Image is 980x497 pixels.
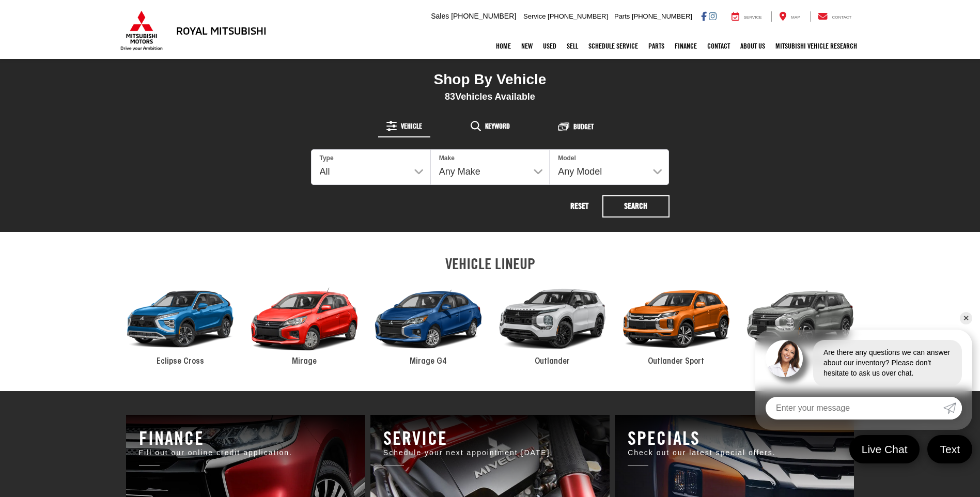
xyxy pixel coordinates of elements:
[242,277,366,361] div: 2024 Mitsubishi Mirage
[366,277,490,368] a: 2024 Mitsubishi Mirage G4 Mirage G4
[628,428,841,448] h3: Specials
[490,277,614,361] div: 2024 Mitsubishi Outlander
[738,277,862,361] div: 2024 Mitsubishi Outlander PHEV
[320,154,334,163] label: Type
[242,277,366,368] a: 2024 Mitsubishi Mirage Mirage
[927,435,972,463] a: Text
[648,358,704,366] span: Outlander Sport
[583,33,643,59] a: Schedule Service: Opens in a new tab
[628,448,841,458] p: Check out our latest special offers.
[701,12,707,20] a: Facebook: Click to visit our Facebook page
[562,33,583,59] a: Sell
[935,442,965,456] span: Text
[791,15,800,20] span: Map
[410,358,447,366] span: Mirage G4
[770,33,862,59] a: Mitsubishi Vehicle Research
[157,358,204,366] span: Eclipse Cross
[139,448,352,458] p: Fill out our online credit application.
[744,15,762,20] span: Service
[832,15,851,20] span: Contact
[709,12,717,20] a: Instagram: Click to visit our Instagram page
[451,12,516,20] span: [PHONE_NUMBER]
[602,195,670,218] button: Search
[538,33,562,59] a: Used
[176,25,267,36] h3: Royal Mitsubishi
[857,442,913,456] span: Live Chat
[766,340,803,377] img: Agent profile photo
[614,12,630,20] span: Parts
[523,12,546,20] span: Service
[401,122,422,130] span: Vehicle
[614,277,738,361] div: 2024 Mitsubishi Outlander Sport
[311,71,670,91] div: Shop By Vehicle
[431,12,449,20] span: Sales
[573,123,594,130] span: Budget
[118,277,242,368] a: 2024 Mitsubishi Eclipse Cross Eclipse Cross
[766,397,943,420] input: Enter your message
[735,33,770,59] a: About Us
[724,11,770,22] a: Service
[670,33,702,59] a: Finance
[548,12,608,20] span: [PHONE_NUMBER]
[311,91,670,102] div: Vehicles Available
[383,448,597,458] p: Schedule your next appointment [DATE].
[366,277,490,361] div: 2024 Mitsubishi Mirage G4
[559,195,600,218] button: Reset
[771,11,807,22] a: Map
[738,277,862,368] a: 2024 Mitsubishi Outlander PHEV Outlander PHEV
[139,428,352,448] h3: Finance
[702,33,735,59] a: Contact
[632,12,692,20] span: [PHONE_NUMBER]
[292,358,317,366] span: Mirage
[643,33,670,59] a: Parts: Opens in a new tab
[535,358,570,366] span: Outlander
[439,154,455,163] label: Make
[810,11,860,22] a: Contact
[485,122,510,130] span: Keyword
[445,91,455,102] span: 83
[118,277,242,361] div: 2024 Mitsubishi Eclipse Cross
[118,10,165,51] img: Mitsubishi
[491,33,516,59] a: Home
[813,340,962,386] div: Are there any questions we can answer about our inventory? Please don't hesitate to ask us over c...
[516,33,538,59] a: New
[849,435,920,463] a: Live Chat
[558,154,576,163] label: Model
[943,397,962,420] a: Submit
[383,428,597,448] h3: Service
[490,277,614,368] a: 2024 Mitsubishi Outlander Outlander
[118,255,862,272] h2: VEHICLE LINEUP
[614,277,738,368] a: 2024 Mitsubishi Outlander Sport Outlander Sport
